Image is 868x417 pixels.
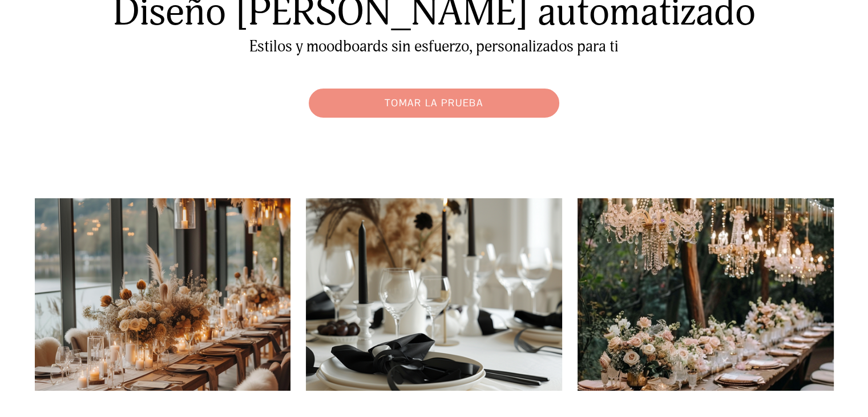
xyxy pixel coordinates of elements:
[303,83,565,123] a: Tomar la prueba
[578,198,834,391] img: enjoyrightnow_62516_Crea una imagen realista de nosotros_61698d5c-5175-48a5-bf3a-361d03b32690.png
[306,198,562,391] img: enjoyrightnow_62516_Crea una imagen similar a una foto con el siguiente enlace: 896bcb00-812a-4eb...
[385,97,483,109] font: Tomar la prueba
[249,37,619,56] font: Estilos y moodboards sin esfuerzo, personalizados para ti
[35,198,291,391] img: enjoyrightnow_62516_Crear_una_imagen_similar_a_una_foto_en_lujo_bohemio_035bb97e-8c1b-4a12-8d21-b...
